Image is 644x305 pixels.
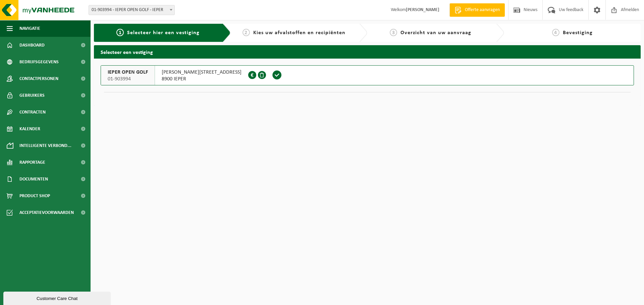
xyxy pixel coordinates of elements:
[449,3,505,17] a: Offerte aanvragen
[563,30,593,35] span: Bevestiging
[463,7,501,13] span: Offerte aanvragen
[127,30,200,35] span: Selecteer hier een vestiging
[19,171,48,187] span: Documenten
[162,76,241,82] span: 8900 IEPER
[19,70,58,87] span: Contactpersonen
[390,29,397,36] span: 3
[108,69,148,76] span: IEPER OPEN GOLF
[19,187,50,204] span: Product Shop
[19,20,40,37] span: Navigatie
[116,29,124,36] span: 1
[108,76,148,82] span: 01-903994
[19,204,74,221] span: Acceptatievoorwaarden
[400,30,471,35] span: Overzicht van uw aanvraag
[19,54,59,70] span: Bedrijfsgegevens
[552,29,559,36] span: 4
[19,104,46,121] span: Contracten
[253,30,345,35] span: Kies uw afvalstoffen en recipiënten
[19,137,71,154] span: Intelligente verbond...
[19,154,45,171] span: Rapportage
[94,45,641,58] h2: Selecteer een vestiging
[19,121,40,137] span: Kalender
[89,5,175,15] span: 01-903994 - IEPER OPEN GOLF - IEPER
[406,7,439,12] strong: [PERSON_NAME]
[243,29,250,36] span: 2
[101,65,634,85] button: IEPER OPEN GOLF 01-903994 [PERSON_NAME][STREET_ADDRESS]8900 IEPER
[19,87,45,104] span: Gebruikers
[89,5,174,15] span: 01-903994 - IEPER OPEN GOLF - IEPER
[3,290,112,305] iframe: chat widget
[162,69,241,76] span: [PERSON_NAME][STREET_ADDRESS]
[19,37,45,54] span: Dashboard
